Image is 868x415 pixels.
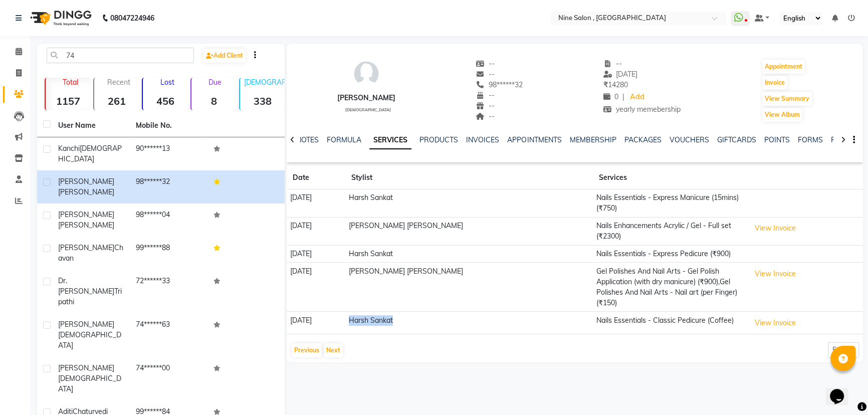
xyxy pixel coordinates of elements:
[569,135,616,144] a: MEMBERSHIP
[58,144,80,153] span: Kanchi
[762,76,787,90] button: Invoice
[327,135,361,144] a: FORMULA
[58,330,121,350] span: [DEMOGRAPHIC_DATA]
[717,135,756,144] a: GIFTCARDS
[337,93,395,103] div: [PERSON_NAME]
[58,221,114,230] span: [PERSON_NAME]
[50,78,91,87] p: Total
[603,92,618,101] span: 0
[130,114,207,137] th: Mobile No.
[830,135,854,144] a: FAMILY
[287,166,345,189] th: Date
[762,92,812,106] button: View Summary
[296,135,319,144] a: NOTES
[603,70,637,79] span: [DATE]
[750,221,800,236] button: View Invoice
[593,217,747,245] td: Nails Enhancements Acrylic / Gel - Full set (₹2300)
[98,78,140,87] p: Recent
[193,78,237,87] p: Due
[240,95,286,107] strong: 338
[669,135,709,144] a: VOUCHERS
[52,114,130,137] th: User Name
[58,144,122,163] span: [DEMOGRAPHIC_DATA]
[603,80,607,89] span: ₹
[58,210,114,219] span: [PERSON_NAME]
[762,60,805,74] button: Appointment
[476,70,495,79] span: --
[476,101,495,110] span: --
[345,263,593,312] td: [PERSON_NAME] [PERSON_NAME]
[287,263,345,312] td: [DATE]
[476,91,495,100] span: --
[750,315,800,331] button: View Invoice
[762,108,802,122] button: View Album
[764,135,789,144] a: POINTS
[419,135,458,144] a: PRODUCTS
[466,135,499,144] a: INVOICES
[603,59,622,68] span: --
[47,48,194,63] input: Search by Name/Mobile/Email/Code
[292,343,322,357] button: Previous
[476,59,495,68] span: --
[369,131,411,149] a: SERVICES
[797,135,822,144] a: FORMS
[110,4,154,32] b: 08047224946
[287,189,345,218] td: [DATE]
[287,245,345,263] td: [DATE]
[191,95,237,107] strong: 8
[628,90,645,104] a: Add
[58,374,121,393] span: [DEMOGRAPHIC_DATA]
[58,363,114,372] span: [PERSON_NAME]
[593,166,747,189] th: Services
[26,4,94,32] img: logo
[351,59,381,89] img: avatar
[593,263,747,312] td: Gel Polishes And Nail Arts - Gel Polish Application (with dry manicure) (₹900),Gel Polishes And N...
[345,312,593,334] td: Harsh Sankat
[593,245,747,263] td: Nails Essentials - Express Pedicure (₹900)
[593,312,747,334] td: Nails Essentials - Classic Pedicure (Coffee)
[624,135,661,144] a: PACKAGES
[622,92,624,102] span: |
[345,217,593,245] td: [PERSON_NAME] [PERSON_NAME]
[603,105,681,114] span: yearly memebership
[244,78,286,87] p: [DEMOGRAPHIC_DATA]
[324,343,343,357] button: Next
[58,276,114,296] span: Dr. [PERSON_NAME]
[507,135,561,144] a: APPOINTMENTS
[203,49,246,63] a: Add Client
[750,266,800,282] button: View Invoice
[593,189,747,218] td: Nails Essentials - Express Manicure (15mins) (₹750)
[58,243,114,252] span: [PERSON_NAME]
[147,78,188,87] p: Lost
[143,95,188,107] strong: 456
[287,217,345,245] td: [DATE]
[46,95,91,107] strong: 1157
[476,112,495,121] span: --
[826,375,858,405] iframe: chat widget
[58,320,114,329] span: [PERSON_NAME]
[287,312,345,334] td: [DATE]
[603,80,627,89] span: 14280
[345,166,593,189] th: Stylist
[58,187,114,196] span: [PERSON_NAME]
[345,107,391,112] span: [DEMOGRAPHIC_DATA]
[58,177,114,186] span: [PERSON_NAME]
[345,245,593,263] td: Harsh Sankat
[94,95,140,107] strong: 261
[345,189,593,218] td: Harsh Sankat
